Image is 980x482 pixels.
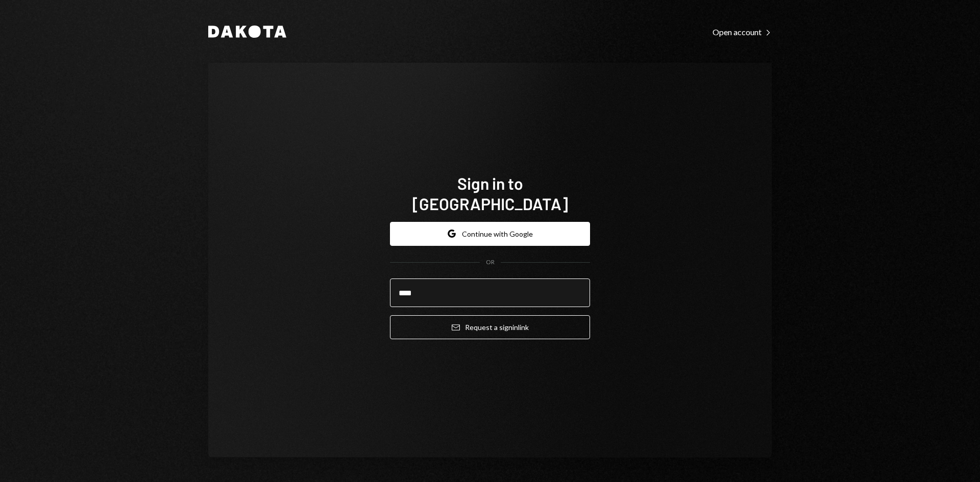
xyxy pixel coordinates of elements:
a: Open account [713,26,772,37]
div: Open account [713,27,772,37]
div: OR [486,258,495,267]
button: Continue with Google [390,222,590,246]
h1: Sign in to [GEOGRAPHIC_DATA] [390,173,590,214]
button: Request a signinlink [390,315,590,339]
